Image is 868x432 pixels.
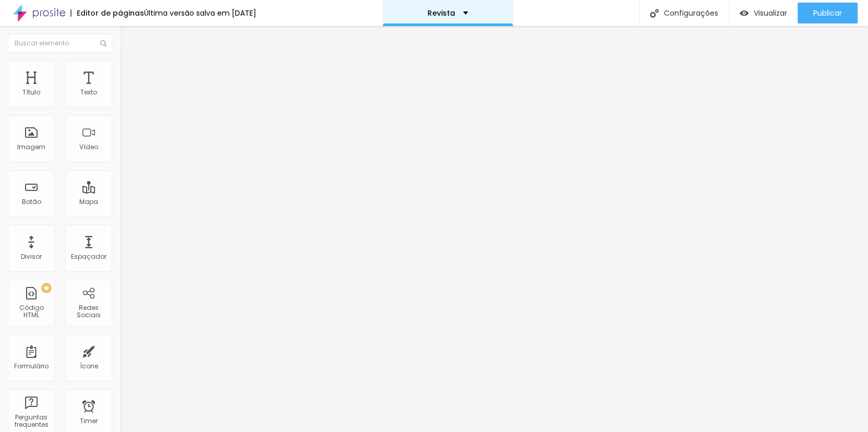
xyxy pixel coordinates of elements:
[22,89,40,96] div: Título
[22,198,41,206] div: Botão
[70,9,144,17] div: Editor de páginas
[798,3,858,23] button: Publicar
[8,34,112,53] input: Buscar elemento
[21,253,42,260] div: Divisor
[79,198,98,206] div: Mapa
[17,143,45,151] div: Imagem
[10,304,52,319] div: Código HTML
[120,26,868,432] iframe: Editor
[79,143,98,151] div: Vídeo
[650,9,659,18] img: Icone
[729,3,798,23] button: Visualizar
[427,9,455,17] p: Revista
[80,363,98,370] div: Ícone
[71,253,106,260] div: Espaçador
[68,304,109,319] div: Redes Sociais
[144,9,256,17] div: Última versão salva em [DATE]
[813,9,842,17] span: Publicar
[754,9,787,17] span: Visualizar
[740,9,748,18] img: view-1.svg
[10,414,52,429] div: Perguntas frequentes
[100,40,106,46] img: Icone
[80,89,97,96] div: Texto
[14,363,49,370] div: Formulário
[80,417,98,425] div: Timer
